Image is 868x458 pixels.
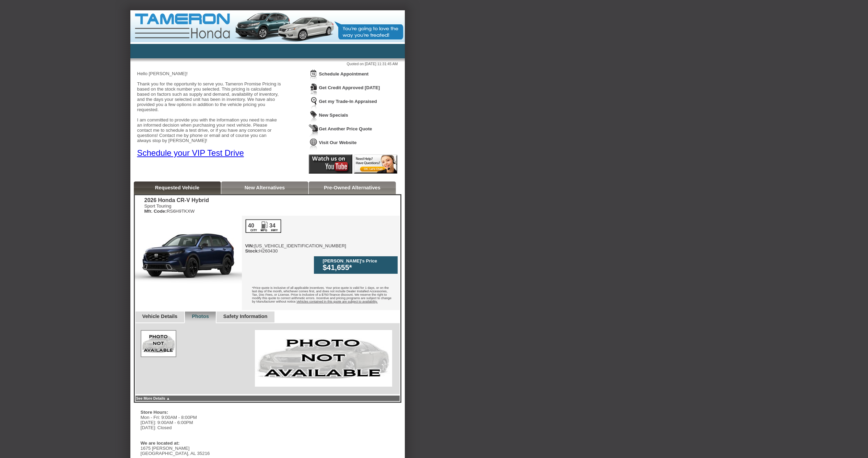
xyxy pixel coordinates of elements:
img: Icon_ScheduleAppointment.png [309,69,318,82]
div: *Price quote is inclusive of all applicable incentives. Your price quote is valid for 1 days, or ... [242,281,400,310]
img: Icon_TradeInAppraisal.png [309,97,318,109]
b: Mfr. Code: [144,209,167,214]
div: 1675 [PERSON_NAME] [GEOGRAPHIC_DATA], AL 35216 [141,446,244,456]
u: Vehicles contained in this quote are subject to availability. [296,300,378,303]
div: 2026 Honda CR-V Hybrid [144,197,209,203]
img: Icon_VisitWebsite.png [309,138,318,151]
a: Photos [192,314,209,319]
img: 2026 Honda CR-V Hybrid [135,216,242,296]
a: Get Credit Approved [DATE] [319,85,380,90]
img: Icon_LiveChat2.png [354,154,397,174]
div: 40 [248,223,255,229]
img: Icon_Youtube2.png [309,154,352,174]
a: Get my Trade-In Appraised [319,99,377,104]
div: Sport Touring RS6H9TKXW [144,203,209,214]
div: [US_VEHICLE_IDENTIFICATION_NUMBER] H260430 [245,219,347,254]
div: Mon - Fri: 9:00AM - 8:00PM [DATE]: 9:00AM - 6:00PM [DATE]: Closed [141,415,244,430]
a: See More Details ▲ [136,396,170,400]
img: Icon_CreditApproval.png [309,83,318,96]
b: VIN: [245,243,255,248]
div: Quoted on [DATE] 11:31:45 AM [137,62,398,66]
img: Image.aspx [255,330,392,387]
a: Schedule Appointment [319,71,369,77]
div: Hello [PERSON_NAME]! Thank you for the opportunity to serve you. Tameron Promise Pricing is based... [137,66,281,158]
div: Store Hours: [141,410,240,415]
a: Get Another Price Quote [319,126,372,131]
div: [PERSON_NAME]'s Price [323,258,394,263]
img: Icon_WeeklySpecials.png [309,110,318,123]
a: Requested Vehicle [155,185,200,190]
div: $41,655* [323,263,394,272]
a: New Alternatives [245,185,285,190]
div: 34 [269,223,276,229]
img: Image.aspx [141,331,176,356]
div: We are located at: [141,441,240,446]
a: Vehicle Details [142,314,178,319]
a: Pre-Owned Alternatives [324,185,380,190]
a: New Specials [319,113,348,118]
a: Safety Information [223,314,268,319]
b: Stock: [245,248,259,254]
img: Icon_GetQuote.png [309,124,318,137]
a: Schedule your VIP Test Drive [137,148,244,157]
a: Visit Our Website [319,140,357,145]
